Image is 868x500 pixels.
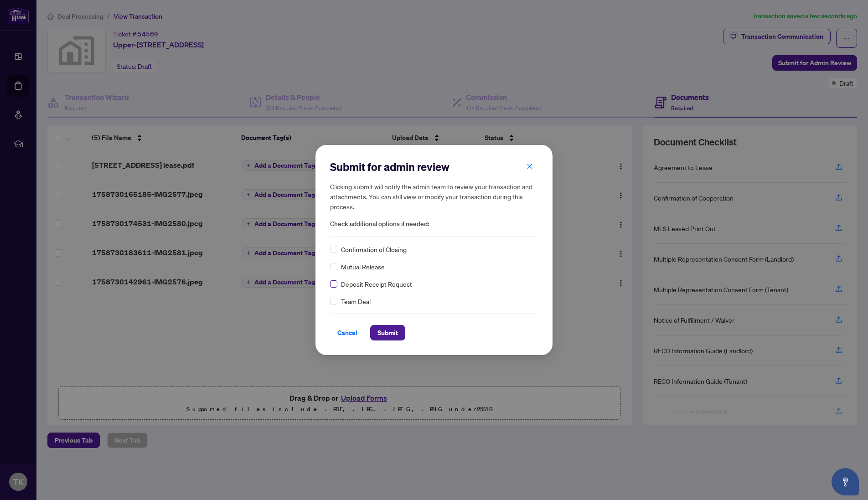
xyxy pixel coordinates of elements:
[330,325,365,340] button: Cancel
[330,160,538,174] h2: Submit for admin review
[330,219,538,229] span: Check additional options if needed:
[341,262,385,272] span: Mutual Release
[341,279,412,289] span: Deposit Receipt Request
[341,296,371,306] span: Team Deal
[377,325,398,340] span: Submit
[370,325,405,340] button: Submit
[337,325,357,340] span: Cancel
[341,244,407,254] span: Confirmation of Closing
[330,181,538,211] h5: Clicking submit will notify the admin team to review your transaction and attachments. You can st...
[832,468,859,495] button: Open asap
[527,163,533,170] span: close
